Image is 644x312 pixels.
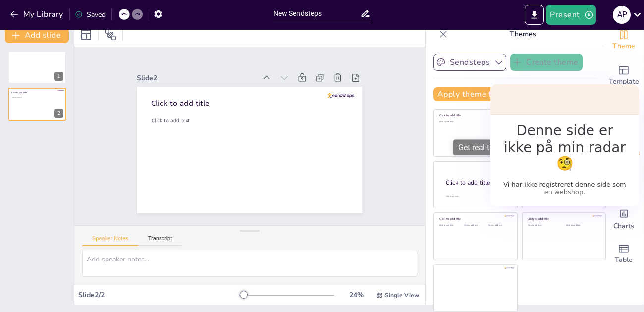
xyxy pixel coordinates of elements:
[528,217,598,221] div: Click to add title
[7,6,67,22] button: My Library
[510,54,583,71] button: Create theme
[137,73,255,83] div: Slide 2
[385,291,419,299] span: Single View
[525,5,544,25] button: Export to PowerPoint
[566,224,597,227] div: Click to add text
[439,224,462,227] div: Click to add text
[528,224,559,227] div: Click to add text
[546,5,595,25] button: Present
[433,87,537,101] button: Apply theme to all slides
[5,27,69,43] button: Add slide
[78,290,239,300] div: Slide 2 / 2
[433,54,506,71] button: Sendsteps
[604,22,644,58] div: Change the overall theme
[446,195,508,197] div: Click to add body
[105,29,116,41] span: Position
[609,76,639,87] span: Template
[78,27,94,43] div: Layout
[604,236,644,272] div: Add a table
[613,5,631,25] button: A P
[75,10,106,19] div: Saved
[613,6,631,24] div: A P
[501,181,629,196] p: Vi har ikke registreret denne side som en webshop.
[488,224,510,227] div: Click to add text
[453,140,597,155] div: Get real-time input from your audience
[8,88,66,120] div: 2
[604,201,644,236] div: Add charts and graphs
[613,221,634,232] span: Charts
[12,96,22,98] span: Click to add text
[604,58,644,94] div: Add ready made slides
[612,41,635,52] span: Theme
[54,72,63,81] div: 1
[11,91,27,94] span: Click to add title
[138,235,182,246] button: Transcript
[451,22,594,46] p: Themes
[464,224,486,227] div: Click to add text
[344,290,368,300] div: 24 %
[82,235,138,246] button: Speaker Notes
[439,113,510,117] div: Click to add title
[439,121,510,123] div: Click to add text
[8,51,66,84] div: 1
[152,117,190,124] span: Click to add text
[446,178,509,187] div: Click to add title
[151,98,210,108] span: Click to add title
[54,109,63,118] div: 2
[501,122,629,172] h2: Denne side er ikke på min radar 🧐
[273,6,361,21] input: Insert title
[439,217,510,221] div: Click to add title
[615,255,633,265] span: Table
